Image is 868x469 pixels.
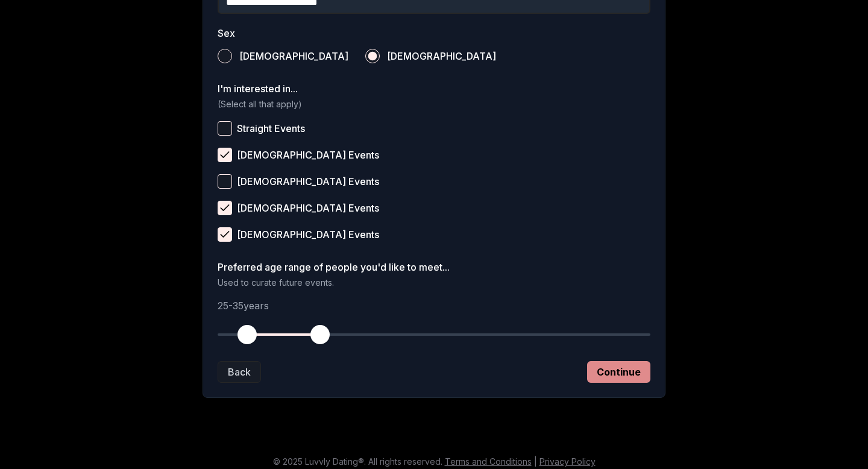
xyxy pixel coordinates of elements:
[539,456,596,467] a: Privacy Policy
[387,51,496,61] span: [DEMOGRAPHIC_DATA]
[534,456,537,467] span: |
[218,277,650,289] p: Used to curate future events.
[587,361,650,383] button: Continue
[237,124,305,133] span: Straight Events
[218,98,650,110] p: (Select all that apply)
[218,148,232,162] button: [DEMOGRAPHIC_DATA] Events
[237,203,379,213] span: [DEMOGRAPHIC_DATA] Events
[218,298,650,313] p: 25 - 35 years
[218,121,232,136] button: Straight Events
[218,49,232,63] button: [DEMOGRAPHIC_DATA]
[218,84,650,93] label: I'm interested in...
[445,456,532,467] a: Terms and Conditions
[218,262,650,272] label: Preferred age range of people you'd like to meet...
[218,227,232,242] button: [DEMOGRAPHIC_DATA] Events
[218,174,232,189] button: [DEMOGRAPHIC_DATA] Events
[237,150,379,160] span: [DEMOGRAPHIC_DATA] Events
[218,361,261,383] button: Back
[218,28,650,38] label: Sex
[237,177,379,186] span: [DEMOGRAPHIC_DATA] Events
[237,230,379,239] span: [DEMOGRAPHIC_DATA] Events
[218,201,232,215] button: [DEMOGRAPHIC_DATA] Events
[365,49,380,63] button: [DEMOGRAPHIC_DATA]
[239,51,348,61] span: [DEMOGRAPHIC_DATA]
